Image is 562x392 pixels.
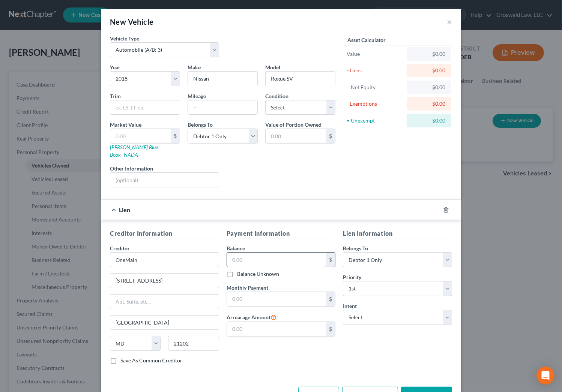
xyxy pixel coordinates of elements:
[266,72,335,86] input: ex. Altima
[343,245,368,251] span: Belongs To
[413,84,445,91] div: $0.00
[110,229,219,238] h5: Creditor Information
[188,121,213,128] span: Belongs To
[188,64,201,70] span: Make
[326,292,335,306] div: $
[188,92,206,100] label: Mileage
[227,322,326,336] input: 0.00
[347,117,403,124] div: = Unexempt
[413,67,445,74] div: $0.00
[110,34,139,42] label: Vehicle Type
[110,173,219,187] input: (optional)
[413,100,445,108] div: $0.00
[110,316,219,330] input: Enter city...
[343,274,361,280] span: Priority
[168,336,219,351] input: Enter zip...
[188,100,257,115] input: --
[536,367,554,385] div: Open Intercom Messenger
[110,92,121,100] label: Trim
[110,100,180,115] input: ex. LS, LT, etc
[347,84,403,91] div: = Net Equity
[413,117,445,124] div: $0.00
[227,253,326,267] input: 0.00
[265,92,289,100] label: Condition
[120,357,182,364] label: Save As Common Creditor
[110,16,153,27] div: New Vehicle
[110,252,219,267] input: Search creditor by name...
[347,67,403,74] div: - Liens
[237,270,279,278] label: Balance Unknown
[124,151,138,158] a: NADA
[326,253,335,267] div: $
[266,129,326,143] input: 0.00
[110,245,130,251] span: Creditor
[343,302,357,310] label: Intent
[347,100,403,108] div: - Exemptions
[110,165,153,172] label: Other Information
[413,50,445,58] div: $0.00
[447,17,452,26] button: ×
[227,284,268,292] label: Monthly Payment
[110,129,171,143] input: 0.00
[227,292,326,306] input: 0.00
[110,63,120,71] label: Year
[110,144,158,158] a: [PERSON_NAME] Blue Book
[326,129,335,143] div: $
[343,229,452,238] h5: Lien Information
[227,244,245,252] label: Balance
[110,121,141,129] label: Market Value
[347,50,403,58] div: Value
[110,274,219,288] input: Enter address...
[227,229,336,238] h5: Payment Information
[188,72,257,86] input: ex. Nissan
[119,206,130,213] span: Lien
[171,129,180,143] div: $
[265,121,322,129] label: Value of Portion Owned
[110,295,219,309] input: Apt, Suite, etc...
[347,36,386,44] label: Asset Calculator
[227,313,276,322] label: Arrearage Amount
[326,322,335,336] div: $
[265,63,280,71] label: Model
